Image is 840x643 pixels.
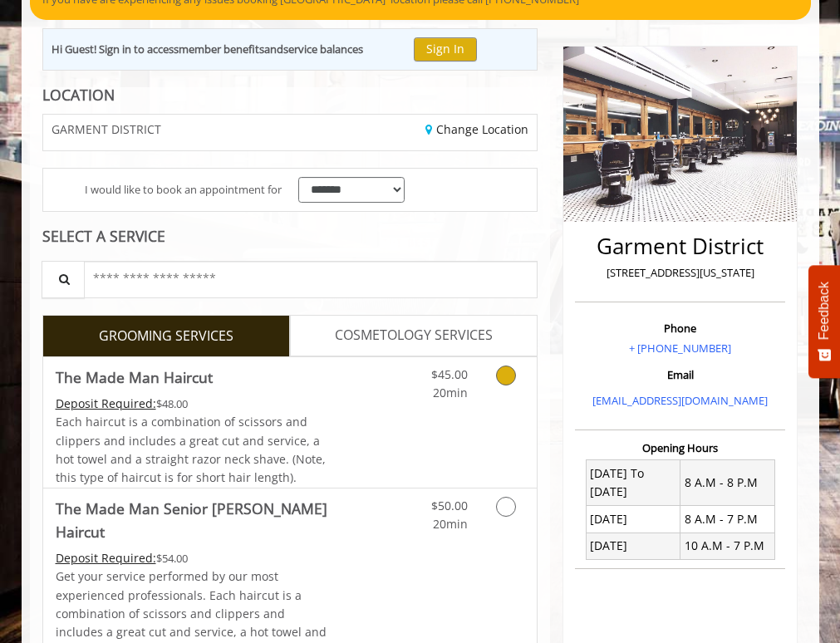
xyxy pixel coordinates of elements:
td: 10 A.M - 7 P.M [680,533,774,559]
span: GROOMING SERVICES [99,326,233,347]
a: Change Location [425,121,528,137]
b: LOCATION [42,85,115,105]
td: [DATE] [586,533,680,559]
b: member benefits [179,42,264,56]
span: $50.00 [431,498,468,513]
h3: Email [579,369,781,380]
td: [DATE] [586,506,680,533]
span: This service needs some Advance to be paid before we block your appointment [56,395,156,411]
span: Each haircut is a combination of scissors and clippers and includes a great cut and service, a ho... [56,414,326,485]
a: + [PHONE_NUMBER] [629,341,731,356]
td: [DATE] To [DATE] [586,460,680,506]
div: $54.00 [56,549,332,567]
b: The Made Man Haircut [56,366,213,389]
h3: Phone [579,322,781,334]
td: 8 A.M - 7 P.M [680,506,774,533]
span: 20min [433,516,468,532]
div: $48.00 [56,395,332,413]
button: Feedback - Show survey [808,265,840,378]
div: Hi Guest! Sign in to access and [52,41,363,58]
button: Sign In [414,37,477,61]
a: [EMAIL_ADDRESS][DOMAIN_NAME] [592,393,768,408]
button: Service Search [42,261,85,298]
span: COSMETOLOGY SERVICES [335,325,493,346]
p: [STREET_ADDRESS][US_STATE] [579,264,781,282]
h2: Garment District [579,234,781,258]
b: service balances [283,42,363,56]
div: SELECT A SERVICE [42,228,538,244]
span: I would like to book an appointment for [85,181,282,199]
span: GARMENT DISTRICT [52,123,161,135]
span: 20min [433,385,468,400]
td: 8 A.M - 8 P.M [680,460,774,506]
span: $45.00 [431,366,468,382]
b: The Made Man Senior [PERSON_NAME] Haircut [56,497,332,543]
span: Feedback [817,282,832,340]
span: This service needs some Advance to be paid before we block your appointment [56,550,156,566]
h3: Opening Hours [575,442,785,454]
